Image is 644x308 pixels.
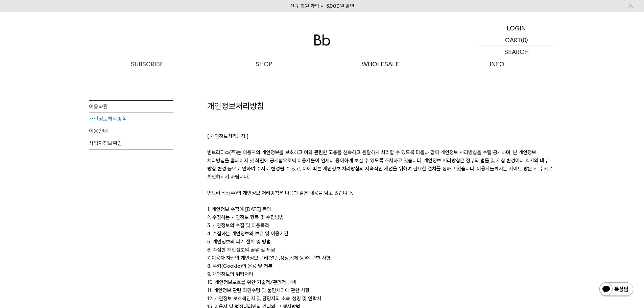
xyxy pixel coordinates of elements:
[207,100,555,132] h2: 개인정보처리방침
[89,125,173,137] a: 이용안내
[89,58,206,70] a: SUBSCRIBE
[290,3,354,9] a: 신규 회원 가입 시 3,000원 할인
[206,58,322,70] a: SHOP
[507,22,526,34] p: LOGIN
[504,46,529,58] p: SEARCH
[478,34,555,46] a: CART (0)
[599,282,634,298] img: 카카오톡 채널 1:1 채팅 버튼
[478,22,555,34] a: LOGIN
[89,101,173,113] a: 이용약관
[505,34,521,46] p: CART
[439,58,555,70] p: INFO
[322,58,439,70] p: WHOLESALE
[89,137,173,149] a: 사업자정보확인
[89,113,173,125] a: 개인정보처리방침
[314,34,330,46] img: 로고
[521,34,528,46] p: (0)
